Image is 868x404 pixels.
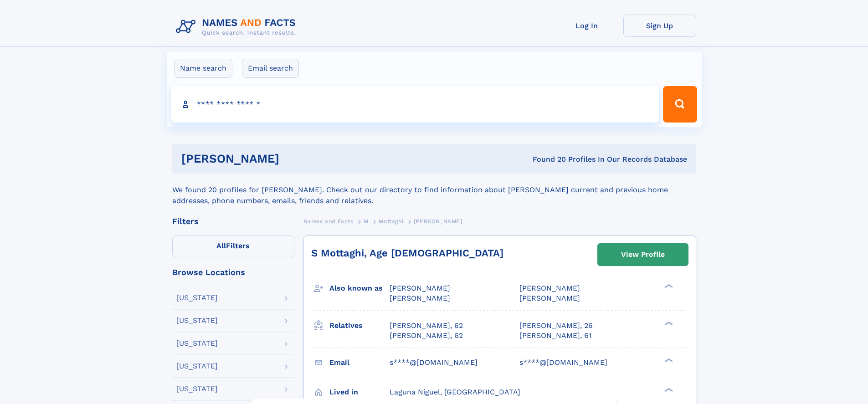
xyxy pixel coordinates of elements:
[390,294,450,302] span: [PERSON_NAME]
[216,241,226,250] span: All
[172,217,294,225] div: Filters
[663,283,673,289] div: ❯
[176,294,218,302] div: [US_STATE]
[598,244,688,266] a: View Profile
[414,218,462,225] span: [PERSON_NAME]
[176,363,218,370] div: [US_STATE]
[364,218,369,225] span: M
[519,294,580,302] span: [PERSON_NAME]
[390,331,463,341] a: [PERSON_NAME], 62
[172,174,696,206] div: We found 20 profiles for [PERSON_NAME]. Check out our directory to find information about [PERSON...
[176,340,218,347] div: [US_STATE]
[311,247,503,259] a: S Mottaghi, Age [DEMOGRAPHIC_DATA]
[174,59,232,78] label: Name search
[176,317,218,324] div: [US_STATE]
[181,153,406,164] h1: [PERSON_NAME]
[171,86,659,123] input: search input
[663,320,673,326] div: ❯
[329,318,390,333] h3: Relatives
[663,357,673,363] div: ❯
[623,15,696,37] a: Sign Up
[519,331,591,341] a: [PERSON_NAME], 61
[379,215,403,227] a: Mottaghi
[663,387,673,393] div: ❯
[364,215,369,227] a: M
[172,268,294,276] div: Browse Locations
[390,321,463,331] a: [PERSON_NAME], 62
[379,218,403,225] span: Mottaghi
[329,384,390,400] h3: Lived in
[519,284,580,292] span: [PERSON_NAME]
[172,235,294,257] label: Filters
[390,284,450,292] span: [PERSON_NAME]
[329,355,390,370] h3: Email
[303,215,354,227] a: Names and Facts
[621,244,665,265] div: View Profile
[663,86,697,123] button: Search Button
[519,321,593,331] a: [PERSON_NAME], 26
[176,385,218,393] div: [US_STATE]
[390,388,520,396] span: Laguna Niguel, [GEOGRAPHIC_DATA]
[242,59,299,78] label: Email search
[329,281,390,296] h3: Also known as
[406,154,687,164] div: Found 20 Profiles In Our Records Database
[550,15,623,37] a: Log In
[172,15,303,39] img: Logo Names and Facts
